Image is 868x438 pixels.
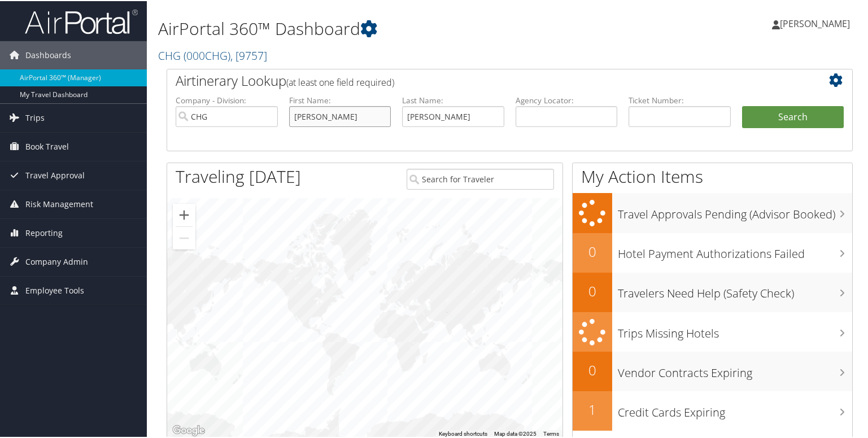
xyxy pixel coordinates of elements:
[289,94,391,105] label: First Name:
[173,226,195,248] button: Zoom out
[25,189,93,217] span: Risk Management
[573,311,853,351] a: Trips Missing Hotels
[25,160,85,189] span: Travel Approval
[573,360,612,379] h2: 0
[573,390,853,430] a: 1Credit Cards Expiring
[25,40,71,68] span: Dashboards
[184,47,230,62] span: ( 000CHG )
[573,192,853,232] a: Travel Approvals Pending (Advisor Booked)
[573,281,612,300] h2: 0
[573,232,853,271] a: 0Hotel Payment Authorizations Failed
[170,422,207,437] a: Open this area in Google Maps (opens a new window)
[573,164,853,187] h1: My Action Items
[618,358,853,380] h3: Vendor Contracts Expiring
[25,132,69,160] span: Book Travel
[158,16,627,40] h1: AirPortal 360™ Dashboard
[618,319,853,340] h3: Trips Missing Hotels
[772,6,861,40] a: [PERSON_NAME]
[516,94,618,105] label: Agency Locator:
[286,75,394,87] span: (at least one field required)
[573,271,853,311] a: 0Travelers Need Help (Safety Check)
[618,279,853,300] h3: Travelers Need Help (Safety Check)
[25,7,138,34] img: airportal-logo.png
[780,16,850,29] span: [PERSON_NAME]
[618,398,853,419] h3: Credit Cards Expiring
[170,422,207,437] img: Google
[158,47,267,62] a: CHG
[573,351,853,390] a: 0Vendor Contracts Expiring
[25,275,84,304] span: Employee Tools
[230,47,267,62] span: , [ 9757 ]
[25,218,63,246] span: Reporting
[618,200,853,221] h3: Travel Approvals Pending (Advisor Booked)
[573,241,612,260] h2: 0
[176,164,301,187] h1: Traveling [DATE]
[629,94,731,105] label: Ticket Number:
[173,203,195,225] button: Zoom in
[543,430,559,436] a: Terms (opens in new tab)
[407,168,555,189] input: Search for Traveler
[176,94,278,105] label: Company - Division:
[25,247,88,275] span: Company Admin
[618,239,853,261] h3: Hotel Payment Authorizations Failed
[494,430,536,436] span: Map data ©2025
[402,94,504,105] label: Last Name:
[742,105,844,128] button: Search
[573,399,612,418] h2: 1
[176,70,787,89] h2: Airtinerary Lookup
[439,429,487,437] button: Keyboard shortcuts
[25,103,45,131] span: Trips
